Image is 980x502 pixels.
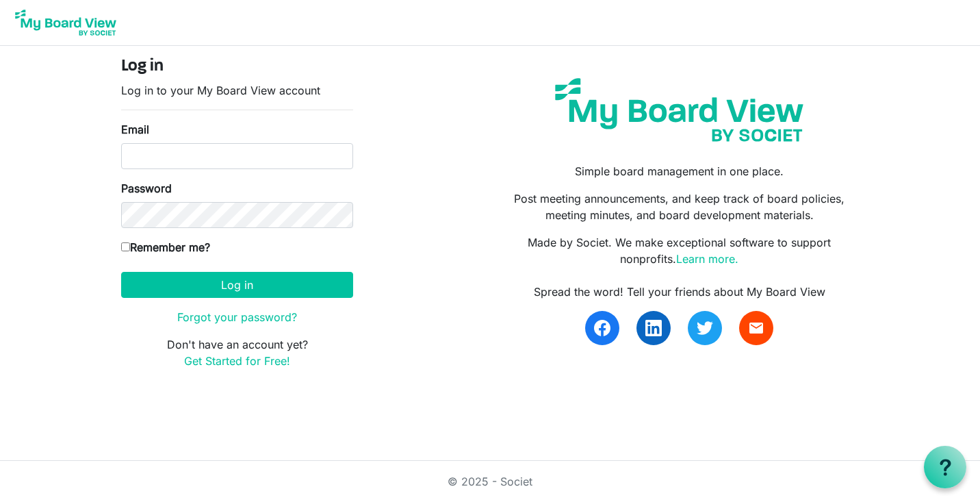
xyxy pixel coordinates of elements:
[177,310,297,324] a: Forgot your password?
[645,320,662,336] img: linkedin.svg
[121,336,353,369] p: Don't have an account yet?
[121,180,172,197] label: Password
[739,311,773,345] a: email
[11,5,120,40] img: My Board View Logo
[121,82,353,99] p: Log in to your My Board View account
[697,320,713,336] img: twitter.svg
[545,68,814,152] img: my-board-view-societ.svg
[676,252,738,266] a: Learn more.
[594,320,610,336] img: facebook.svg
[500,190,859,223] p: Post meeting announcements, and keep track of board policies, meeting minutes, and board developm...
[121,272,353,298] button: Log in
[500,234,859,267] p: Made by Societ. We make exceptional software to support nonprofits.
[748,320,764,336] span: email
[121,239,210,255] label: Remember me?
[448,475,532,488] a: © 2025 - Societ
[121,242,130,251] input: Remember me?
[184,354,290,368] a: Get Started for Free!
[121,57,353,77] h4: Log in
[500,163,859,179] p: Simple board management in one place.
[500,284,859,300] div: Spread the word! Tell your friends about My Board View
[121,121,149,138] label: Email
